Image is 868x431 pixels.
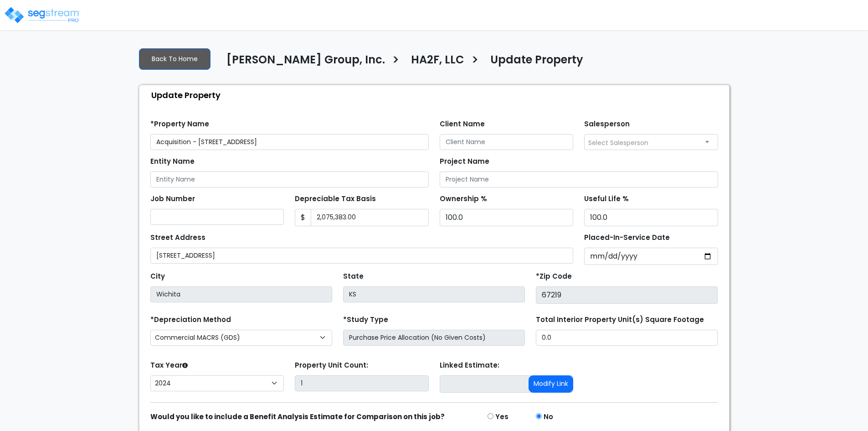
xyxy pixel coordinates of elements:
[150,194,195,204] label: Job Number
[411,53,464,69] h4: HA2F, LLC
[404,53,464,73] a: HA2F, LLC
[150,248,574,264] input: Street Address
[529,375,573,393] button: Modify Link
[150,233,205,243] label: Street Address
[150,360,188,371] label: Tax Year
[295,194,376,204] label: Depreciable Tax Basis
[440,360,499,371] label: Linked Estimate:
[536,330,718,346] input: total square foot
[440,194,487,204] label: Ownership %
[471,52,479,70] h3: >
[220,53,385,73] a: [PERSON_NAME] Group, Inc.
[139,48,211,70] a: Back To Home
[226,53,385,69] h4: [PERSON_NAME] Group, Inc.
[343,315,388,325] label: *Study Type
[440,156,489,167] label: Project Name
[311,209,429,226] input: 0.00
[536,271,572,282] label: *Zip Code
[150,156,195,167] label: Entity Name
[150,134,429,150] input: Property Name
[440,171,718,187] input: Project Name
[392,52,400,70] h3: >
[4,6,81,24] img: logo_pro_r.png
[584,194,629,204] label: Useful Life %
[483,53,583,73] a: Update Property
[440,209,574,226] input: Ownership
[490,53,583,69] h4: Update Property
[150,119,209,130] label: *Property Name
[536,315,704,325] label: Total Interior Property Unit(s) Square Footage
[495,412,508,422] label: Yes
[588,138,648,147] span: Select Salesperson
[440,134,574,150] input: Client Name
[584,233,670,243] label: Placed-In-Service Date
[150,315,231,325] label: *Depreciation Method
[584,119,630,130] label: Salesperson
[295,375,429,391] input: Building Count
[150,171,429,187] input: Entity Name
[440,119,485,130] label: Client Name
[584,209,718,226] input: Depreciation
[536,286,718,304] input: Zip Code
[295,209,311,226] span: $
[343,271,364,282] label: State
[144,85,729,105] div: Update Property
[150,271,165,282] label: City
[150,412,445,421] strong: Would you like to include a Benefit Analysis Estimate for Comparison on this job?
[544,412,553,422] label: No
[295,360,368,371] label: Property Unit Count:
